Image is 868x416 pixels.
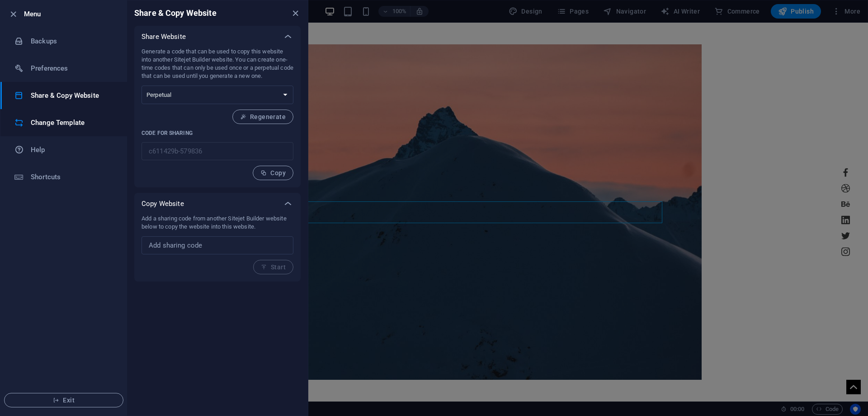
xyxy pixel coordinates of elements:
[31,117,114,128] h6: Change Template
[290,8,301,19] button: close
[31,36,114,47] h6: Backups
[142,215,293,231] p: Add a sharing code from another Sitejet Builder website below to copy the website into this website.
[31,172,114,182] h6: Shortcuts
[134,26,301,48] div: Share Website
[134,193,301,215] div: Copy Website
[31,90,114,101] h6: Share & Copy Website
[142,129,293,137] p: Code for sharing
[142,199,184,208] p: Copy Website
[232,110,293,124] button: Regenerate
[240,113,286,120] span: Regenerate
[142,32,186,41] p: Share Website
[24,9,120,19] h6: Menu
[4,393,123,407] button: Exit
[31,63,114,74] h6: Preferences
[142,48,293,80] p: Generate a code that can be used to copy this website into another Sitejet Builder website. You c...
[31,144,114,155] h6: Help
[0,136,127,163] a: Help
[12,397,116,404] span: Exit
[253,166,293,180] button: Copy
[134,8,217,19] h6: Share & Copy Website
[142,236,293,254] input: Add sharing code
[260,169,286,177] span: Copy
